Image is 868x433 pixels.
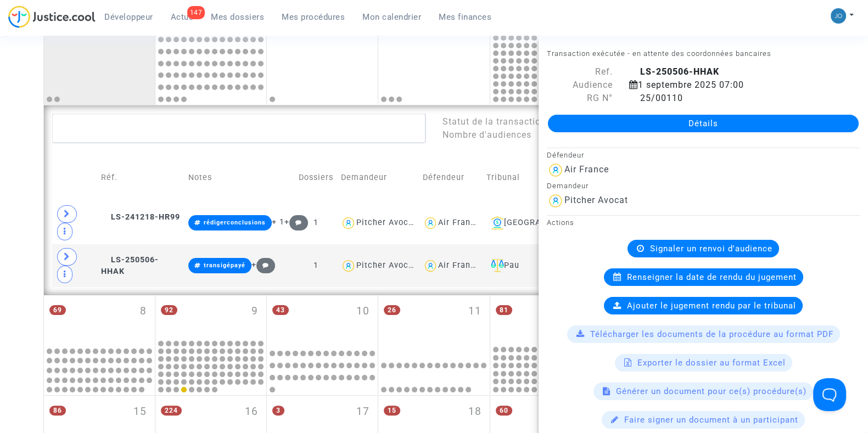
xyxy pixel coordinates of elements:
[468,404,481,420] span: 18
[204,219,266,226] span: rédigerconclusions
[621,78,841,92] div: 1 septembre 2025 07:00
[548,115,859,132] a: Détails
[627,301,796,311] span: Ajouter le jugement rendu par le tribunal
[272,217,284,227] span: + 1
[547,151,584,159] small: Défendeur
[813,378,846,411] iframe: Help Scout Beacon - Open
[202,9,273,25] a: Mes dossiers
[384,305,400,315] span: 26
[272,406,284,415] span: 3
[378,295,489,344] div: jeudi septembre 11, 26 events, click to expand
[133,404,147,420] span: 15
[438,261,480,270] div: Air France
[547,182,589,190] small: Demandeur
[162,9,203,25] a: 147Actus
[486,259,587,272] div: Pau
[423,258,439,274] img: icon-user.svg
[491,259,504,272] img: icon-faciliter-sm.svg
[294,244,337,287] td: 1
[267,295,378,344] div: mercredi septembre 10, 43 events, click to expand
[18,18,26,26] img: logo_orange.svg
[125,64,133,72] img: tab_keywords_by_traffic_grey.svg
[439,12,491,22] span: Mes finances
[384,406,400,415] span: 15
[539,92,621,105] div: RG N°
[637,358,786,368] span: Exporter le dossier au format Excel
[490,295,601,344] div: vendredi septembre 12, 81 events, click to expand
[442,116,546,127] span: Statut de la transaction
[356,404,369,420] span: 17
[57,65,85,72] div: Domaine
[187,6,205,19] div: 147
[496,406,512,415] span: 60
[49,305,66,315] span: 69
[831,8,846,24] img: 45a793c8596a0d21866ab9c5374b5e4b
[627,272,797,282] span: Renseigner la date de rendu du jugement
[161,406,182,415] span: 224
[18,29,26,37] img: website_grey.svg
[245,404,258,420] span: 16
[104,12,153,22] span: Développeur
[294,154,337,201] td: Dossiers
[423,215,439,231] img: icon-user.svg
[337,154,418,201] td: Demandeur
[629,93,683,103] span: 25/00110
[97,154,185,201] td: Réf.
[8,5,96,28] img: jc-logo.svg
[44,64,53,72] img: tab_domain_overview_orange.svg
[547,192,564,210] img: icon-user.svg
[49,406,66,415] span: 86
[616,386,807,396] span: Générer un document pour ce(s) procédure(s)
[184,154,294,201] td: Notes
[640,66,719,77] b: LS-250506-HHAK
[362,12,421,22] span: Mon calendrier
[101,255,159,277] span: LS-250506-HHAK
[356,261,417,270] div: Pitcher Avocat
[356,218,417,227] div: Pitcher Avocat
[101,212,180,222] span: LS-241218-HR99
[547,218,574,227] small: Actions
[496,305,512,315] span: 81
[468,303,481,319] span: 11
[294,201,337,244] td: 1
[251,260,275,269] span: +
[140,303,147,319] span: 8
[564,164,609,175] div: Air France
[354,9,430,25] a: Mon calendrier
[29,29,124,37] div: Domaine: [DOMAIN_NAME]
[650,244,772,254] span: Signaler un renvoi d'audience
[483,154,591,201] td: Tribunal
[272,305,289,315] span: 43
[31,18,54,26] div: v 4.0.25
[442,130,531,140] span: Nombre d'audiences
[539,78,621,92] div: Audience
[624,415,798,425] span: Faire signer un document à un participant
[284,217,308,227] span: +
[340,258,356,274] img: icon-user.svg
[491,216,504,229] img: icon-banque.svg
[564,195,628,205] div: Pitcher Avocat
[419,154,483,201] td: Défendeur
[486,216,587,229] div: [GEOGRAPHIC_DATA]
[356,303,369,319] span: 10
[539,65,621,78] div: Ref.
[273,9,354,25] a: Mes procédures
[340,215,356,231] img: icon-user.svg
[155,295,266,338] div: mardi septembre 9, 92 events, click to expand
[96,9,162,25] a: Développeur
[211,12,264,22] span: Mes dossiers
[547,161,564,179] img: icon-user.svg
[430,9,500,25] a: Mes finances
[590,329,833,339] span: Télécharger les documents de la procédure au format PDF
[251,303,258,319] span: 9
[282,12,345,22] span: Mes procédures
[137,65,168,72] div: Mots-clés
[547,49,771,58] small: Transaction exécutée - en attente des coordonnées bancaires
[44,295,155,344] div: lundi septembre 8, 69 events, click to expand
[204,262,245,269] span: transigépayé
[438,218,480,227] div: Air France
[161,305,177,315] span: 92
[171,12,194,22] span: Actus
